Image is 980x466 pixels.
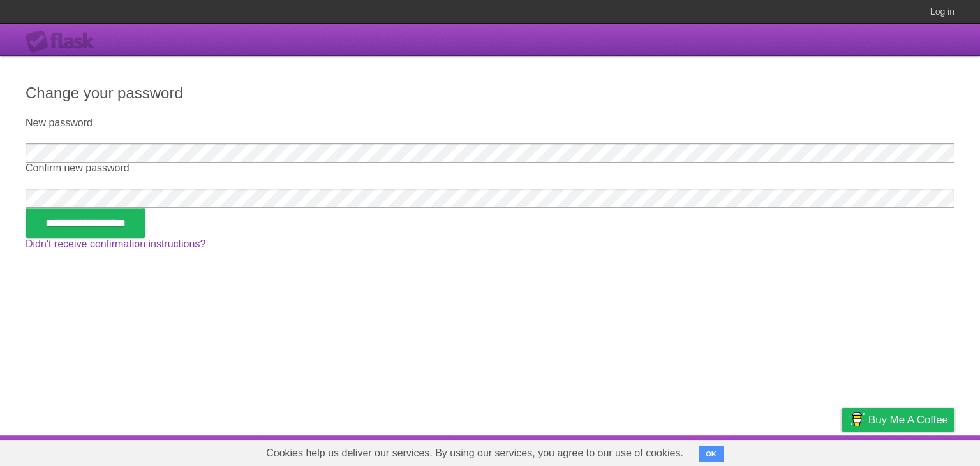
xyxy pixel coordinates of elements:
[672,439,699,463] a: About
[848,409,865,430] img: Buy me a coffee
[825,439,858,463] a: Privacy
[26,117,954,129] label: New password
[868,409,948,431] span: Buy me a coffee
[782,439,810,463] a: Terms
[842,408,954,432] a: Buy me a coffee
[253,441,696,466] span: Cookies help us deliver our services. By using our services, you agree to our use of cookies.
[26,238,205,249] a: Didn't receive confirmation instructions?
[26,30,102,53] div: Flask
[714,439,766,463] a: Developers
[874,439,954,463] a: Suggest a feature
[699,446,724,462] button: OK
[26,163,954,174] label: Confirm new password
[26,82,954,105] h2: Change your password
